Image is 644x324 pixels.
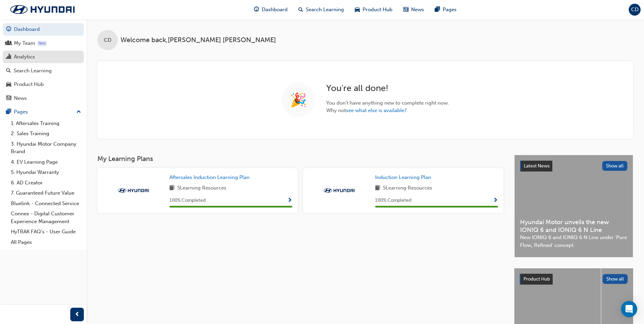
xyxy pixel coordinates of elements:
[326,99,449,107] span: You don ' t have anything new to complete right now.
[629,4,641,16] button: CD
[298,5,303,14] span: search-icon
[293,3,349,17] a: search-iconSearch Learning
[8,178,84,188] a: 6. AD Creator
[3,22,84,106] button: DashboardMy TeamAnalyticsSearch LearningProduct HubNews
[14,80,44,88] div: Product Hub
[8,237,84,248] a: All Pages
[169,197,206,204] span: 100 % Completed
[493,198,498,204] span: Show Progress
[290,96,307,104] span: 🎉
[520,234,627,249] span: New IONIQ 6 and IONIQ 6 N Line under ‘Pure Flow, Refined’ concept.
[76,108,81,116] span: up-icon
[3,37,84,50] a: My Team
[6,26,11,33] span: guage-icon
[75,310,80,319] span: prev-icon
[8,167,84,178] a: 5. Hyundai Warranty
[104,36,111,44] span: CD
[3,23,84,36] a: Dashboard
[169,184,174,193] span: book-icon
[36,40,48,47] div: Tooltip anchor
[429,3,462,17] a: pages-iconPages
[375,184,380,193] span: book-icon
[287,196,292,205] button: Show Progress
[349,3,398,17] a: car-iconProduct Hub
[602,161,628,171] button: Show all
[375,174,431,180] span: Induction Learning Plan
[514,155,633,257] a: Latest NewsShow allHyundai Motor unveils the new IONIQ 6 and IONIQ 6 N LineNew IONIQ 6 and IONIQ ...
[115,187,152,194] img: Trak
[375,174,434,181] a: Induction Learning Plan
[326,107,449,114] span: Why not
[383,184,432,193] span: 5 Learning Resources
[363,6,392,14] span: Product Hub
[3,65,84,77] a: Search Learning
[443,6,457,14] span: Pages
[169,174,250,180] span: Aftersales Induction Learning Plan
[3,92,84,105] a: News
[493,196,498,205] button: Show Progress
[346,107,407,113] a: see what else is available?
[14,108,28,116] div: Pages
[8,227,84,237] a: HyTRAK FAQ's - User Guide
[8,188,84,198] a: 7. Guaranteed Future Value
[3,78,84,91] a: Product Hub
[8,139,84,157] a: 3. Hyundai Motor Company Brand
[262,6,288,14] span: Dashboard
[8,128,84,139] a: 2. Sales Training
[520,218,627,234] span: Hyundai Motor unveils the new IONIQ 6 and IONIQ 6 N Line
[14,39,35,47] div: My Team
[320,187,358,194] img: Trak
[254,5,259,14] span: guage-icon
[355,5,360,14] span: car-icon
[249,3,293,17] a: guage-iconDashboard
[177,184,226,193] span: 5 Learning Resources
[6,95,11,102] span: news-icon
[14,67,52,75] div: Search Learning
[403,5,408,14] span: news-icon
[6,40,11,47] span: people-icon
[6,54,11,60] span: chart-icon
[523,276,550,282] span: Product Hub
[3,106,84,118] button: Pages
[520,161,627,172] a: Latest NewsShow all
[398,3,429,17] a: news-iconNews
[375,197,411,204] span: 100 % Completed
[8,118,84,129] a: 1. Aftersales Training
[8,157,84,167] a: 4. EV Learning Page
[8,198,84,209] a: Bluelink - Connected Service
[97,155,503,163] h3: My Learning Plans
[435,5,440,14] span: pages-icon
[3,2,81,17] img: Trak
[326,83,449,94] h2: You ' re all done!
[520,274,628,285] a: Product HubShow all
[306,6,344,14] span: Search Learning
[3,51,84,63] a: Analytics
[121,36,276,44] span: Welcome back , [PERSON_NAME] [PERSON_NAME]
[631,6,639,14] span: CD
[411,6,424,14] span: News
[621,301,637,317] div: Open Intercom Messenger
[14,53,35,61] div: Analytics
[603,274,628,284] button: Show all
[8,209,84,227] a: Connex - Digital Customer Experience Management
[6,109,11,115] span: pages-icon
[169,174,252,181] a: Aftersales Induction Learning Plan
[6,68,11,74] span: search-icon
[524,163,550,169] span: Latest News
[287,198,292,204] span: Show Progress
[6,82,11,88] span: car-icon
[14,94,27,102] div: News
